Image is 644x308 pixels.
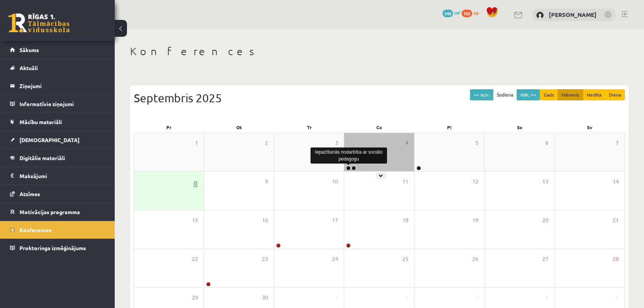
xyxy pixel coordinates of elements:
[10,221,105,239] a: Konferences
[517,89,540,100] button: Nāk. >>
[470,89,493,100] button: << Iepr.
[402,255,408,263] span: 25
[613,255,619,263] span: 28
[134,89,625,106] div: Septembris 2025
[20,64,38,71] span: Aktuāli
[8,13,70,33] a: Rīgas 1. Tālmācības vidusskola
[475,139,478,147] span: 5
[192,293,198,302] span: 29
[274,122,344,133] div: Tr
[20,167,105,185] legend: Maksājumi
[10,185,105,203] a: Atzīmes
[472,177,478,186] span: 12
[335,139,338,147] span: 3
[20,77,105,95] legend: Ziņojumi
[558,89,583,100] button: Mēnesis
[332,255,338,263] span: 24
[20,95,105,113] legend: Informatīvie ziņojumi
[472,255,478,263] span: 26
[134,122,204,133] div: Pr
[493,89,517,100] button: Šodiena
[335,293,338,302] span: 1
[405,293,408,302] span: 2
[605,89,625,100] button: Diena
[542,255,548,263] span: 27
[262,255,268,263] span: 23
[204,122,274,133] div: Ot
[462,10,472,17] span: 102
[10,203,105,221] a: Motivācijas programma
[20,46,39,53] span: Sākums
[10,77,105,95] a: Ziņojumi
[20,136,80,143] span: [DEMOGRAPHIC_DATA]
[415,122,485,133] div: Pi
[10,131,105,149] a: [DEMOGRAPHIC_DATA]
[442,10,460,16] a: 140 mP
[540,89,558,100] button: Gads
[542,216,548,224] span: 20
[542,177,548,186] span: 13
[616,293,619,302] span: 5
[265,177,268,186] span: 9
[265,139,268,147] span: 2
[485,122,555,133] div: Se
[613,216,619,224] span: 21
[472,216,478,224] span: 19
[20,226,52,233] span: Konferences
[545,293,548,302] span: 4
[344,122,414,133] div: Ce
[20,244,86,251] span: Proktoringa izmēģinājums
[613,177,619,186] span: 14
[10,59,105,77] a: Aktuāli
[262,216,268,224] span: 16
[130,45,629,58] h1: Konferences
[473,10,478,16] span: xp
[193,177,198,190] span: 8
[10,167,105,185] a: Maksājumi
[536,11,544,19] img: Sandra Letinska
[192,216,198,224] span: 15
[332,216,338,224] span: 17
[545,139,548,147] span: 6
[462,10,482,16] a: 102 xp
[20,154,65,161] span: Digitālie materiāli
[402,216,408,224] span: 18
[332,177,338,186] span: 10
[195,139,198,147] span: 1
[555,122,625,133] div: Sv
[20,208,80,215] span: Motivācijas programma
[10,95,105,113] a: Informatīvie ziņojumi
[405,139,408,147] span: 4
[311,147,387,164] div: Iepazīšanās nodarbība ar sociālo pedagogu
[442,10,453,17] span: 140
[10,239,105,257] a: Proktoringa izmēģinājums
[262,293,268,302] span: 30
[20,190,40,197] span: Atzīmes
[10,149,105,167] a: Digitālie materiāli
[10,41,105,59] a: Sākums
[549,11,597,18] a: [PERSON_NAME]
[402,177,408,186] span: 11
[10,113,105,131] a: Mācību materiāli
[454,10,460,16] span: mP
[616,139,619,147] span: 7
[20,118,62,125] span: Mācību materiāli
[192,255,198,263] span: 22
[583,89,605,100] button: Nedēļa
[475,293,478,302] span: 3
